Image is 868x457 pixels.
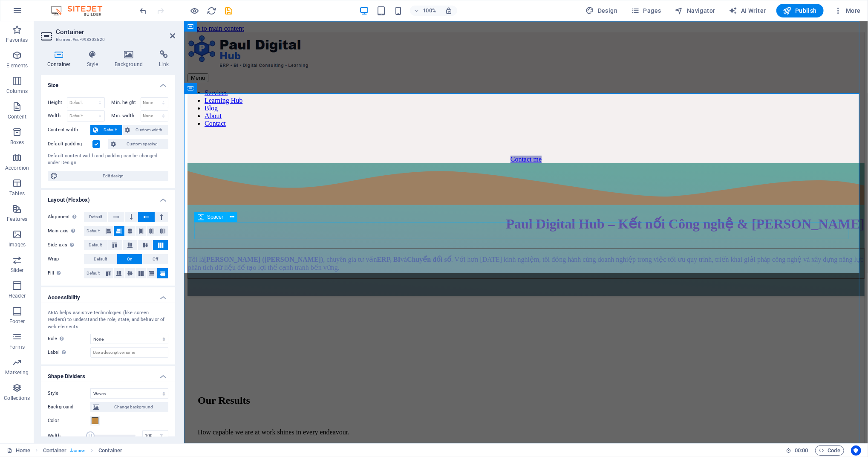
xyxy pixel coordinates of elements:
[10,139,24,146] p: Boxes
[153,50,175,68] h4: Link
[84,212,107,222] button: Default
[84,268,103,278] button: Default
[138,6,149,16] button: undo
[729,6,766,15] span: AI Writer
[423,6,436,16] h6: 100%
[61,171,166,181] span: Edit design
[5,165,29,171] p: Accordion
[112,113,141,118] label: Min. width
[776,4,824,17] button: Publish
[786,445,808,456] h6: Session time
[48,268,84,278] label: Fill
[9,241,26,248] p: Images
[628,4,664,17] button: Pages
[48,113,67,118] label: Width
[48,347,90,358] label: Label
[70,445,85,456] span: . banner
[48,125,90,135] label: Content width
[7,445,30,456] a: Home
[9,344,25,350] p: Forms
[43,445,67,456] span: Container
[9,292,26,299] p: Header
[4,395,30,402] p: Collections
[48,139,92,149] label: Default padding
[7,216,27,223] p: Features
[48,226,84,236] label: Main axis
[56,36,158,43] h3: Element #ed-998302620
[89,212,102,222] span: Default
[156,431,168,441] div: %
[90,402,168,412] button: Change background
[84,240,107,250] button: Default
[48,402,90,412] label: Background
[48,434,90,438] label: Width
[48,390,59,396] span: Style
[43,445,123,456] nav: breadcrumb
[834,6,861,15] span: More
[831,4,864,17] button: More
[48,309,168,331] div: ARIA helps assistive technologies (like screen readers) to understand the role, state, and behavi...
[3,3,60,11] a: Skip to main content
[207,6,217,16] button: reload
[139,6,149,16] i: Undo: Unknown action (Ctrl+Z)
[41,366,175,382] h4: Shape Dividers
[41,75,175,90] h4: Size
[89,240,102,250] span: Default
[49,6,113,16] img: Editor Logo
[84,254,117,264] button: Default
[48,254,84,264] label: Wrap
[9,190,25,197] p: Tables
[127,254,133,264] span: On
[583,4,621,17] button: Design
[112,100,141,105] label: Min. height
[207,214,223,220] span: Spacer
[133,125,166,135] span: Custom width
[48,100,67,105] label: Height
[87,268,100,278] span: Default
[9,318,25,325] p: Footer
[48,153,168,167] div: Default content width and padding can be changed under Design.
[48,212,84,222] label: Alignment
[41,190,175,205] h4: Layout (Flexbox)
[6,62,28,69] p: Elements
[631,6,661,15] span: Pages
[6,37,28,43] p: Favorites
[8,113,26,120] p: Content
[583,4,621,17] div: Design (Ctrl+Alt+Y)
[410,6,440,16] button: 100%
[123,125,168,135] button: Custom width
[143,254,168,264] button: Off
[108,139,168,149] button: Custom spacing
[98,445,122,456] span: Container
[118,139,166,149] span: Custom spacing
[801,447,802,454] span: :
[224,6,234,16] button: save
[6,88,28,95] p: Columns
[87,226,100,236] span: Default
[48,416,90,426] label: Color
[851,445,861,456] button: Usercentrics
[11,267,24,274] p: Slider
[84,226,103,236] button: Default
[672,4,719,17] button: Navigator
[41,287,175,303] h4: Accessibility
[819,445,840,456] span: Code
[153,254,158,264] span: Off
[815,445,844,456] button: Code
[5,369,29,376] p: Marketing
[102,402,166,412] span: Change background
[101,125,120,135] span: Default
[56,28,175,36] h2: Container
[675,6,715,15] span: Navigator
[224,6,234,16] i: Save (Ctrl+S)
[81,50,108,68] h4: Style
[108,50,153,68] h4: Background
[90,347,168,358] input: Use a descriptive name
[48,334,66,344] span: Role
[48,240,84,250] label: Side axis
[207,6,217,16] i: Reload page
[48,171,168,181] button: Edit design
[117,254,142,264] button: On
[726,4,770,17] button: AI Writer
[41,50,81,68] h4: Container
